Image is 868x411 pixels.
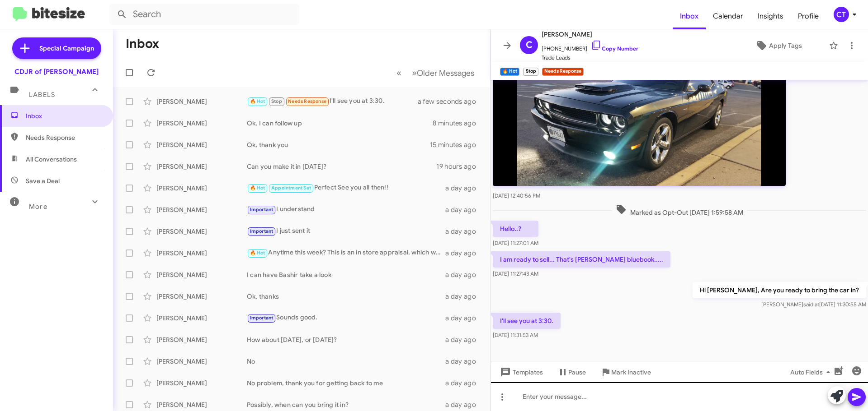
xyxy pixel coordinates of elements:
div: Possibly, when can you bring it in? [247,400,445,409]
button: Auto Fields [783,364,841,380]
div: [PERSON_NAME] [156,249,247,258]
div: I'll see you at 3:30. [247,96,429,106]
div: [PERSON_NAME] [156,379,247,388]
input: Search [109,4,299,25]
span: Important [250,315,274,321]
span: Appointment Set [271,185,311,191]
span: Important [250,207,274,212]
div: a few seconds ago [429,97,483,106]
div: Ok, thanks [247,292,445,301]
span: said at [803,301,819,308]
a: Inbox [673,3,706,29]
button: CT [826,7,858,22]
div: [PERSON_NAME] [156,400,247,409]
div: [PERSON_NAME] [156,270,247,279]
small: Needs Response [542,68,584,76]
div: [PERSON_NAME] [156,205,247,214]
span: Needs Response [26,133,103,142]
div: Ok, thank you [247,140,430,149]
span: More [29,203,47,211]
div: CDJR of [PERSON_NAME] [14,67,99,76]
div: a day ago [445,184,483,193]
span: [DATE] 11:31:53 AM [493,332,538,338]
div: No problem, thank you for getting back to me [247,379,445,388]
span: Older Messages [417,68,474,78]
div: Sounds good. [247,313,445,323]
span: Insights [750,3,791,29]
div: [PERSON_NAME] [156,119,247,128]
span: 🔥 Hot [250,250,265,256]
div: How about [DATE], or [DATE]? [247,335,445,344]
button: Previous [391,64,407,82]
span: Auto Fields [790,364,834,380]
span: Save a Deal [26,176,60,185]
small: Stop [523,68,538,76]
div: a day ago [445,227,483,236]
button: Mark Inactive [593,364,658,380]
span: All Conversations [26,155,77,164]
span: [PERSON_NAME] [DATE] 11:30:55 AM [761,301,866,308]
span: [DATE] 11:27:43 AM [493,270,538,277]
span: Special Campaign [39,44,94,53]
a: Special Campaign [12,37,101,59]
div: [PERSON_NAME] [156,292,247,301]
div: a day ago [445,400,483,409]
div: Ok, I can follow up [247,119,433,128]
p: Hi [PERSON_NAME], Are you ready to bring the car in? [693,282,866,298]
button: Next [406,64,480,82]
p: I'll see you at 3:30. [493,313,561,329]
div: a day ago [445,249,483,258]
div: No [247,357,445,366]
div: [PERSON_NAME] [156,97,247,106]
span: [PERSON_NAME] [542,29,638,40]
span: Important [250,228,274,234]
span: « [396,67,401,79]
div: Anytime this week? This is an in store appraisal, which will allow us to place our highest offer [247,248,445,258]
span: » [412,67,417,79]
span: Stop [271,98,282,104]
span: 🔥 Hot [250,185,265,191]
small: 🔥 Hot [500,68,519,76]
span: [DATE] 11:27:01 AM [493,240,538,246]
div: a day ago [445,314,483,323]
span: Inbox [26,111,103,120]
span: C [526,38,533,52]
div: 8 minutes ago [433,119,483,128]
div: a day ago [445,270,483,279]
button: Templates [491,364,550,380]
div: [PERSON_NAME] [156,162,247,171]
div: Perfect See you all then!! [247,183,445,193]
a: Copy Number [591,45,638,52]
div: CT [834,7,849,22]
div: [PERSON_NAME] [156,357,247,366]
span: Trade Leads [542,53,638,62]
span: Needs Response [288,98,326,104]
div: a day ago [445,357,483,366]
h1: Inbox [126,37,159,51]
div: [PERSON_NAME] [156,227,247,236]
div: I can have Bashir take a look [247,270,445,279]
span: [DATE] 12:40:56 PM [493,192,540,199]
span: 🔥 Hot [250,98,265,104]
a: Calendar [706,3,750,29]
nav: Page navigation example [392,64,480,82]
div: Can you make it in [DATE]? [247,162,436,171]
div: a day ago [445,292,483,301]
div: I just sent it [247,226,445,236]
div: a day ago [445,335,483,344]
div: a day ago [445,379,483,388]
button: Pause [550,364,593,380]
div: [PERSON_NAME] [156,140,247,149]
div: [PERSON_NAME] [156,314,247,323]
p: I am ready to sell... That's [PERSON_NAME] bluebook..... [493,251,670,268]
div: 19 hours ago [436,162,483,171]
span: Marked as Opt-Out [DATE] 1:59:58 AM [612,204,747,217]
span: Pause [568,364,586,380]
a: Profile [791,3,826,29]
button: Apply Tags [732,37,825,54]
span: Apply Tags [769,37,802,54]
div: [PERSON_NAME] [156,335,247,344]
